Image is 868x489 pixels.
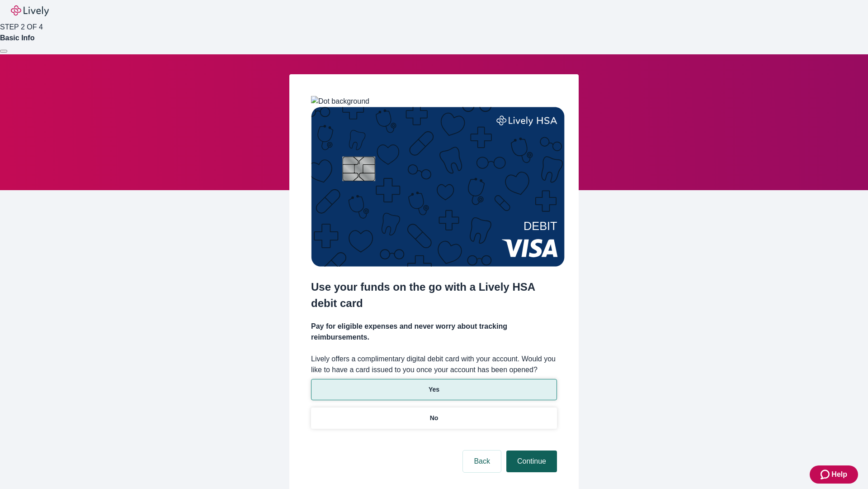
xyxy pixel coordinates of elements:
[11,5,49,16] img: Lively
[311,354,557,375] label: Lively offers a complimentary digital debit card with your account. Would you like to have a card...
[831,469,847,480] span: Help
[311,407,557,429] button: No
[311,379,557,400] button: Yes
[810,465,858,484] button: Zendesk support iconHelp
[311,107,565,267] img: Debit card
[429,385,439,394] p: Yes
[821,469,831,480] svg: Zendesk support icon
[311,96,369,107] img: Dot background
[506,451,557,472] button: Continue
[311,279,557,312] h2: Use your funds on the go with a Lively HSA debit card
[463,451,501,472] button: Back
[430,413,439,423] p: No
[311,321,557,343] h4: Pay for eligible expenses and never worry about tracking reimbursements.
